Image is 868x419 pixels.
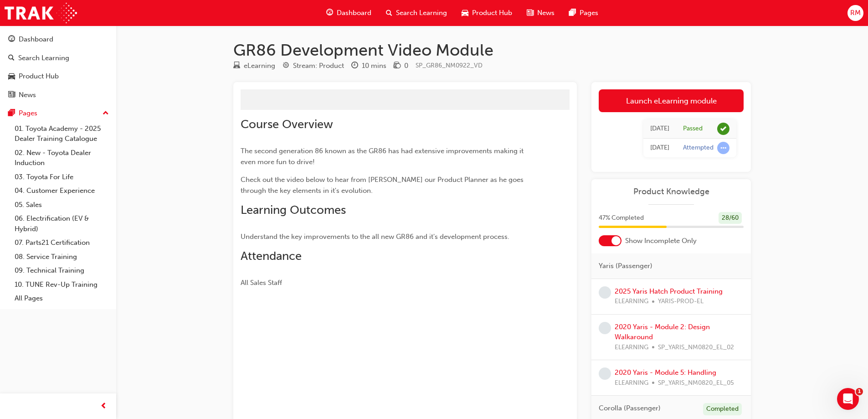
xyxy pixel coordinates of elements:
a: 01. Toyota Academy - 2025 Dealer Training Catalogue [11,122,113,146]
a: news-iconNews [519,4,562,22]
a: All Pages [11,291,113,305]
span: Learning resource code [416,62,483,69]
a: 02. New - Toyota Dealer Induction [11,146,113,170]
a: 09. Technical Training [11,264,113,278]
div: eLearning [244,61,275,71]
div: News [19,90,36,100]
a: 04. Customer Experience [11,184,113,198]
div: Product Hub [19,71,59,82]
button: DashboardSearch LearningProduct HubNews [4,29,113,105]
span: learningRecordVerb_NONE-icon [599,367,611,380]
span: news-icon [527,7,534,19]
button: Pages [4,105,113,122]
a: 08. Service Training [11,250,113,264]
a: Dashboard [4,31,113,48]
a: Launch eLearning module [599,89,744,112]
a: 05. Sales [11,198,113,212]
span: learningResourceType_ELEARNING-icon [233,62,240,70]
span: The second generation 86 known as the GR86 has had extensive improvements making it even more fun... [241,147,525,166]
div: Completed [703,403,742,415]
a: 03. Toyota For Life [11,170,113,184]
span: news-icon [8,91,15,99]
span: guage-icon [326,7,333,19]
span: prev-icon [100,401,107,412]
span: pages-icon [569,7,576,19]
div: Stream: Product [293,61,344,71]
span: car-icon [8,72,15,81]
button: RM [847,5,863,21]
a: Search Learning [4,50,113,67]
span: Understand the key improvements to the all new GR86 and it's development process. [241,233,509,241]
div: 10 mins [362,61,386,71]
span: money-icon [394,62,401,70]
span: YARIS-PROD-EL [658,296,704,307]
a: car-iconProduct Hub [454,4,519,22]
span: News [537,8,555,18]
span: Yaris (Passenger) [599,261,652,271]
span: Product Hub [472,8,512,18]
span: All Sales Staff [241,279,282,287]
span: Pages [580,8,598,18]
span: clock-icon [351,62,358,70]
span: 1 [856,388,863,395]
div: Wed Oct 01 2025 11:03:40 GMT+1000 (Australian Eastern Standard Time) [650,143,669,153]
span: Show Incomplete Only [625,236,697,246]
span: pages-icon [8,109,15,118]
div: Pages [19,108,37,119]
div: 0 [404,61,408,71]
div: Price [394,60,408,72]
a: 06. Electrification (EV & Hybrid) [11,212,113,236]
img: Trak [5,3,77,23]
span: Dashboard [337,8,371,18]
a: pages-iconPages [562,4,606,22]
a: 2020 Yaris - Module 2: Design Walkaround [615,323,710,341]
span: up-icon [103,108,109,119]
a: 2025 Yaris Hatch Product Training [615,287,723,295]
span: search-icon [386,7,392,19]
span: Corolla (Passenger) [599,403,661,414]
div: Wed Oct 01 2025 11:16:46 GMT+1000 (Australian Eastern Standard Time) [650,124,669,134]
span: Check out the video below to hear from [PERSON_NAME] our Product Planner as he goes through the k... [241,176,525,195]
div: Passed [683,124,703,133]
span: ELEARNING [615,342,648,353]
span: Course Overview [241,117,333,131]
div: Type [233,60,275,72]
a: 07. Parts21 Certification [11,236,113,250]
span: Learning Outcomes [241,203,346,217]
span: RM [850,8,861,18]
span: search-icon [8,54,15,62]
span: learningRecordVerb_NONE-icon [599,286,611,299]
div: Search Learning [18,53,69,63]
a: guage-iconDashboard [319,4,379,22]
a: Product Hub [4,68,113,85]
span: learningRecordVerb_NONE-icon [599,322,611,334]
a: search-iconSearch Learning [379,4,454,22]
span: SP_YARIS_NM0820_EL_05 [658,378,734,388]
span: learningRecordVerb_PASS-icon [717,123,729,135]
span: learningRecordVerb_ATTEMPT-icon [717,142,729,154]
a: Product Knowledge [599,186,744,197]
span: ELEARNING [615,378,648,388]
span: ELEARNING [615,296,648,307]
h1: GR86 Development Video Module [233,40,751,60]
span: Search Learning [396,8,447,18]
div: 28 / 60 [719,212,742,224]
span: Attendance [241,249,302,263]
span: 47 % Completed [599,213,644,223]
div: Dashboard [19,34,53,45]
span: car-icon [462,7,468,19]
div: Stream [282,60,344,72]
iframe: Intercom live chat [837,388,859,410]
div: Duration [351,60,386,72]
a: 2020 Yaris - Module 5: Handling [615,368,716,377]
span: guage-icon [8,36,15,44]
span: target-icon [282,62,289,70]
div: Attempted [683,144,714,152]
a: 10. TUNE Rev-Up Training [11,278,113,292]
a: News [4,87,113,103]
span: SP_YARIS_NM0820_EL_02 [658,342,734,353]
